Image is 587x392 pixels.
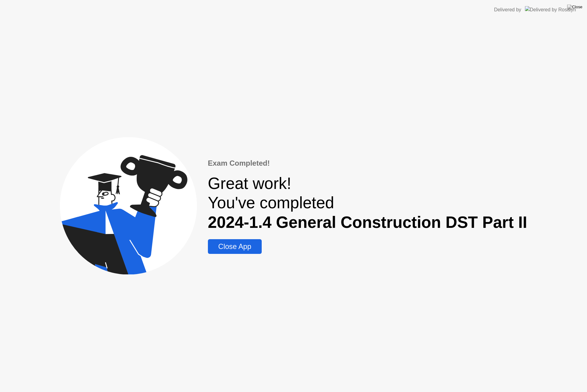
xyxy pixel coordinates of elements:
button: Close App [208,239,262,254]
div: Close App [210,242,260,251]
b: 2024-1.4 General Construction DST Part II [208,213,527,231]
div: Delivered by [494,6,521,13]
div: Exam Completed! [208,158,527,169]
div: Great work! You've completed [208,174,527,232]
img: Delivered by Rosalyn [525,6,576,13]
img: Close [567,5,582,9]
